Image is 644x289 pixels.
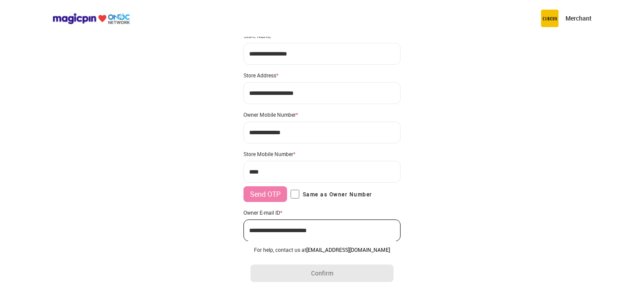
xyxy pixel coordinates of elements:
div: For help, contact us at [250,246,394,253]
button: Send OTP [243,186,287,202]
img: ondc-logo-new-small.8a59708e.svg [52,13,130,24]
button: Confirm [250,265,394,282]
div: Store Address [243,72,401,79]
div: Owner E-mail ID [243,209,401,216]
p: Merchant [565,14,592,23]
img: circus.b677b59b.png [541,10,558,27]
input: Same as Owner Number [291,190,299,198]
div: Store Mobile Number [243,150,401,157]
a: [EMAIL_ADDRESS][DOMAIN_NAME] [306,246,390,253]
label: Same as Owner Number [291,190,372,198]
div: Owner Mobile Number [243,111,401,118]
